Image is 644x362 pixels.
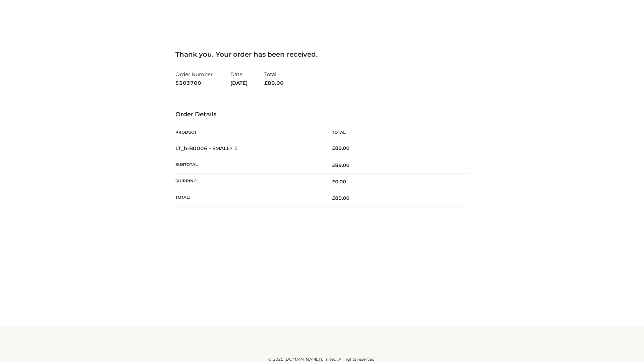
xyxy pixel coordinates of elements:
[230,79,248,87] strong: [DATE]
[332,195,350,201] span: 89.00
[230,68,248,89] li: Date:
[175,68,214,89] li: Order Number:
[322,125,469,140] th: Total
[264,80,268,86] span: £
[332,195,335,201] span: £
[332,145,335,151] span: £
[230,145,238,152] strong: × 1
[175,157,322,173] th: Subtotal:
[175,50,469,58] h3: Thank you. Your order has been received.
[175,79,214,87] strong: 5303700
[175,125,322,140] th: Product
[332,179,346,185] bdi: 0.00
[332,162,335,168] span: £
[332,162,350,168] span: 89.00
[175,111,469,118] h3: Order Details
[264,68,284,89] li: Total:
[264,80,284,86] span: 89.00
[332,145,350,151] bdi: 89.00
[175,174,322,190] th: Shipping:
[175,145,238,152] strong: LT_b-B0006 - SMALL
[175,190,322,206] th: Total:
[332,179,335,185] span: £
